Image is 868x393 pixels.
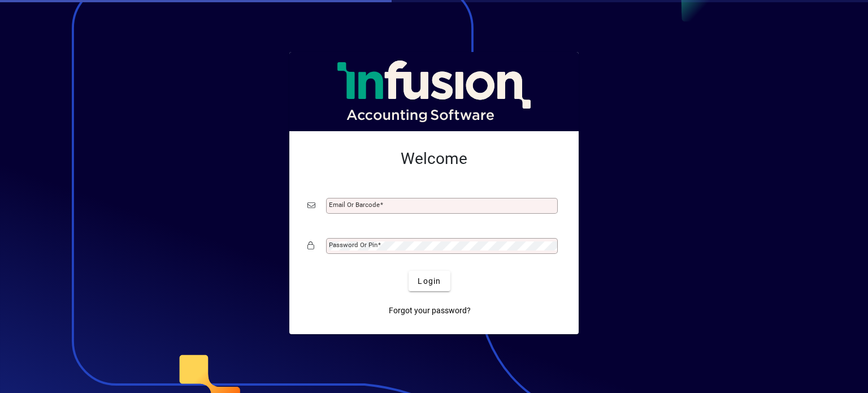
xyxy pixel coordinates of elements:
[409,271,450,291] button: Login
[418,275,441,287] span: Login
[389,305,471,317] span: Forgot your password?
[307,149,561,169] h2: Welcome
[329,201,380,209] mat-label: Email or Barcode
[329,241,377,249] mat-label: Password or Pin
[384,300,475,321] a: Forgot your password?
